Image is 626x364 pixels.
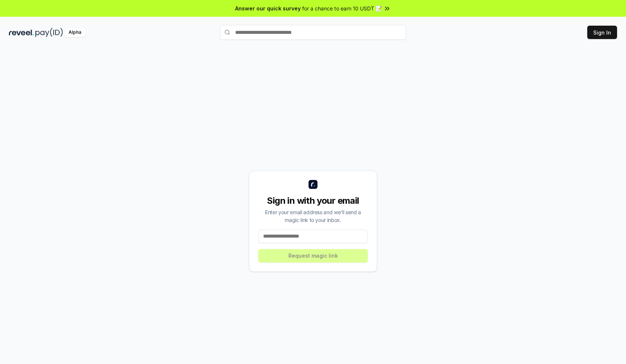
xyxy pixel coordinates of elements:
[258,208,368,224] div: Enter your email address and we’ll send a magic link to your inbox.
[258,195,368,207] div: Sign in with your email
[9,28,34,37] img: reveel_dark
[35,28,63,37] img: pay_id
[302,4,382,12] span: for a chance to earn 10 USDT 📝
[587,26,617,39] button: Sign In
[64,28,85,37] div: Alpha
[235,4,301,12] span: Answer our quick survey
[309,180,317,189] img: logo_small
